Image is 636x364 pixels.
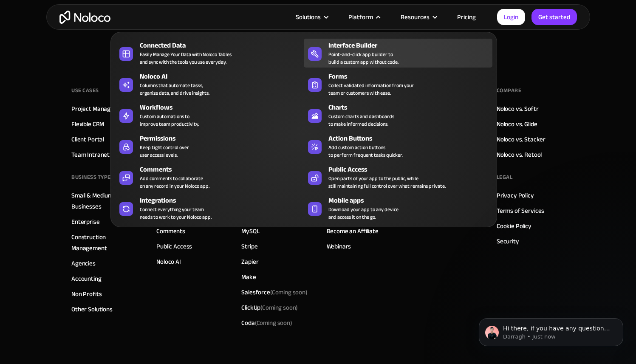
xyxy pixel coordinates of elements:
div: Platform [338,11,390,23]
iframe: Intercom notifications message [466,300,636,360]
span: (Coming soon) [255,317,292,329]
div: Custom charts and dashboards to make informed decisions. [328,113,394,128]
div: Keep tight control over user access levels. [140,144,189,159]
a: Noloco vs. Glide [497,119,537,130]
div: Workflows [140,102,308,113]
a: Noloco vs. Softr [497,103,539,114]
div: Action Buttons [328,133,496,144]
a: Noloco vs. Stacker [497,134,546,145]
a: FormsCollect validated information from yourteam or customers with ease. [304,70,492,99]
div: Point-and-click app builder to build a custom app without code. [328,51,399,66]
a: Client Portal [71,134,104,145]
div: Public Access [328,164,496,175]
div: Mobile apps [328,195,496,206]
a: Terms of Services [497,205,544,216]
a: Noloco AI [156,256,181,267]
a: Comments [156,226,185,237]
div: Coda [241,317,292,328]
div: ClickUp [241,302,298,313]
a: WorkflowsCustom automations toimprove team productivity. [115,101,304,130]
a: PermissionsKeep tight control overuser access levels. [115,132,304,161]
div: Open parts of your app to the public, while still maintaining full control over what remains priv... [328,175,446,190]
div: Add custom action buttons to perform frequent tasks quicker. [328,144,403,159]
span: Download your app to any device and access it on the go. [328,206,399,221]
div: Collect validated information from your team or customers with ease. [328,82,414,97]
a: Pricing [447,11,486,23]
a: Make [241,271,256,282]
a: Security [497,236,519,247]
div: Connected Data [140,40,308,51]
a: CommentsAdd comments to collaborateon any record in your Noloco app. [115,163,304,192]
a: Enterprise [71,216,100,227]
div: Integrations [140,195,308,206]
a: IntegrationsConnect everything your teamneeds to work to your Noloco app. [115,194,304,223]
div: Connect everything your team needs to work to your Noloco app. [140,206,212,221]
a: Interface BuilderPoint-and-click app builder tobuild a custom app without code. [304,39,492,68]
span: (Coming soon) [270,286,308,298]
div: Easily Manage Your Data with Noloco Tables and sync with the tools you use everyday. [140,51,232,66]
a: Privacy Policy [497,190,534,201]
a: Construction Management [71,231,139,254]
div: Add comments to collaborate on any record in your Noloco app. [140,175,209,190]
a: Agencies [71,258,96,269]
a: Non Profits [71,288,102,299]
div: Columns that automate tasks, organize data, and drive insights. [140,82,209,97]
div: BUSINESS TYPES [71,171,114,183]
div: Custom automations to improve team productivity. [140,113,199,128]
a: Mobile appsDownload your app to any deviceand access it on the go. [304,194,492,223]
a: Small & Medium Businesses [71,190,139,212]
a: Team Intranet [71,149,110,160]
span: (Coming soon) [260,302,298,313]
div: Resources [401,11,430,23]
a: Public Access [156,241,192,252]
div: Solutions [285,11,338,23]
a: Action ButtonsAdd custom action buttonsto perform frequent tasks quicker. [304,132,492,161]
div: Platform [348,11,373,23]
div: Legal [497,171,513,183]
div: Use Cases [71,84,99,97]
div: Permissions [140,133,308,144]
a: Flexible CRM [71,119,104,130]
a: Noloco AIColumns that automate tasks,organize data, and drive insights. [115,70,304,99]
a: ChartsCustom charts and dashboardsto make informed decisions. [304,101,492,130]
a: MySQL [241,226,259,237]
div: Compare [497,84,522,97]
nav: Platform [110,20,497,227]
div: Noloco AI [140,71,308,82]
div: Charts [328,102,496,113]
a: Other Solutions [71,304,113,315]
a: Become an Affiliate [327,226,379,237]
a: Noloco vs. Retool [497,149,542,160]
div: Solutions [296,11,321,23]
a: Login [497,9,525,25]
a: Project Managment [71,103,124,114]
a: Stripe [241,241,257,252]
div: Interface Builder [328,40,496,51]
a: Zapier [241,256,258,267]
a: Accounting [71,273,102,284]
a: Cookie Policy [497,220,531,231]
div: Salesforce [241,287,308,298]
a: Get started [531,9,577,25]
div: Forms [328,71,496,82]
a: Public AccessOpen parts of your app to the public, whilestill maintaining full control over what ... [304,163,492,192]
a: home [59,11,110,24]
a: Connected DataEasily Manage Your Data with Noloco Tablesand sync with the tools you use everyday. [115,39,304,68]
div: Resources [390,11,447,23]
div: Comments [140,164,308,175]
a: Webinars [327,241,351,252]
